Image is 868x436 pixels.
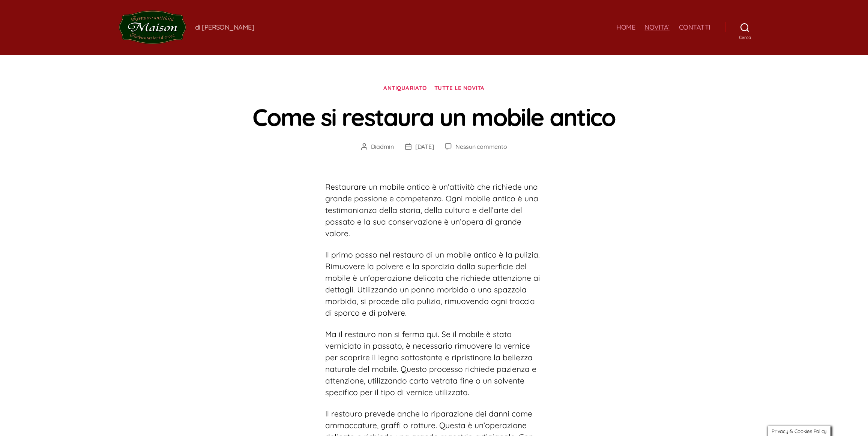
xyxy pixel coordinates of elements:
[325,249,543,319] p: Il primo passo nel restauro di un mobile antico è la pulizia. Rimuovere la polvere e la sporcizia...
[679,23,710,31] a: CONTATTI
[616,23,635,31] a: HOME
[371,142,394,151] span: Di
[376,143,394,150] a: admin
[772,428,827,434] span: Privacy & Cookies Policy
[195,23,254,31] div: di [PERSON_NAME]
[644,23,670,31] a: NOVITA’
[434,85,485,92] a: TUTTE LE NOVITA
[325,328,543,398] p: Ma il restauro non si ferma qui. Se il mobile è stato verniciato in passato, è necessario rimuove...
[415,143,434,150] a: [DATE]
[616,23,710,31] nav: Orizzontale
[725,19,764,36] button: Cerca
[252,102,615,132] a: Come si restaura un mobile antico
[325,181,543,239] p: Restaurare un mobile antico è un’attività che richiede una grande passione e competenza. Ogni mob...
[119,10,186,44] img: MAISON
[725,34,764,40] span: Cerca
[455,143,507,150] a: Nessun commento
[383,85,427,92] a: ANTIQUARIATO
